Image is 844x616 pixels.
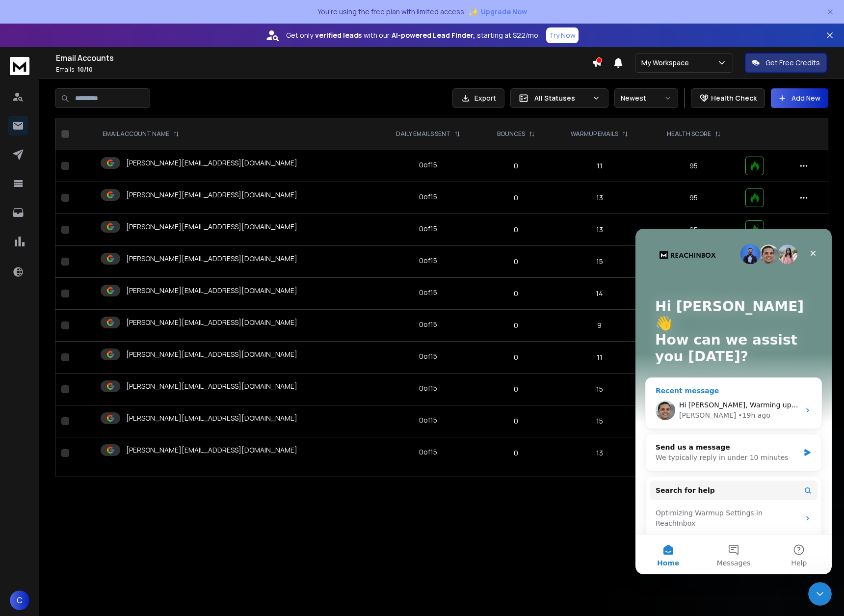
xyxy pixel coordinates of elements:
[468,2,527,22] button: ✨Upgrade Now
[487,225,546,235] p: 0
[126,445,297,455] p: [PERSON_NAME][EMAIL_ADDRESS][DOMAIN_NAME]
[419,415,437,425] div: 0 of 15
[396,130,450,138] p: DAILY EMAILS SENT
[44,182,101,192] div: [PERSON_NAME]
[487,416,546,426] p: 0
[14,252,182,271] button: Search for help
[551,246,648,278] td: 15
[286,30,538,40] p: Get only with our starting at $22/mo
[126,158,297,168] p: [PERSON_NAME][EMAIL_ADDRESS][DOMAIN_NAME]
[126,381,297,391] p: [PERSON_NAME][EMAIL_ADDRESS][DOMAIN_NAME]
[14,275,182,304] div: Optimizing Warmup Settings in ReachInbox
[487,289,546,298] p: 0
[551,150,648,182] td: 11
[20,279,164,300] div: Optimizing Warmup Settings in ReachInbox
[419,160,437,170] div: 0 of 15
[131,306,196,346] button: Help
[487,193,546,203] p: 0
[487,257,546,267] p: 0
[103,130,179,138] div: EMAIL ACCOUNT NAME
[419,192,437,202] div: 0 of 15
[546,27,579,43] button: Try Now
[419,224,437,234] div: 0 of 15
[78,65,93,74] span: 10 / 10
[126,318,297,327] p: [PERSON_NAME][EMAIL_ADDRESS][DOMAIN_NAME]
[487,352,546,362] p: 0
[765,58,820,68] p: Get Free Credits
[81,331,115,338] span: Messages
[20,257,79,267] span: Search for help
[419,447,437,457] div: 0 of 15
[126,222,297,232] p: [PERSON_NAME][EMAIL_ADDRESS][DOMAIN_NAME]
[156,331,171,338] span: Help
[452,88,504,108] button: Export
[771,88,828,108] button: Add New
[22,331,44,338] span: Home
[551,214,648,246] td: 13
[481,7,527,17] span: Upgrade Now
[745,53,827,73] button: Get Free Credits
[126,254,297,264] p: [PERSON_NAME][EMAIL_ADDRESS][DOMAIN_NAME]
[551,342,648,374] td: 11
[487,161,546,171] p: 0
[648,182,739,214] td: 95
[126,349,297,359] p: [PERSON_NAME][EMAIL_ADDRESS][DOMAIN_NAME]
[549,30,576,40] p: Try Now
[419,256,437,266] div: 0 of 15
[648,214,739,246] td: 95
[487,321,546,330] p: 0
[56,52,592,64] h1: Email Accounts
[126,413,297,423] p: [PERSON_NAME][EMAIL_ADDRESS][DOMAIN_NAME]
[551,405,648,437] td: 15
[808,582,832,606] iframe: Intercom live chat
[648,150,739,182] td: 95
[487,448,546,458] p: 0
[10,205,186,242] div: Send us a messageWe typically reply in under 10 minutes
[56,66,592,74] p: Emails :
[487,384,546,394] p: 0
[126,286,297,295] p: [PERSON_NAME][EMAIL_ADDRESS][DOMAIN_NAME]
[551,437,648,469] td: 13
[10,57,29,75] img: logo
[534,93,588,103] p: All Statuses
[169,16,186,33] div: Close
[497,130,525,138] p: BOUNCES
[315,30,362,40] strong: verified leads
[711,93,757,103] p: Health Check
[571,130,618,138] p: WARMUP EMAILS
[667,130,711,138] p: HEALTH SCORE
[10,590,29,610] button: C
[551,310,648,342] td: 9
[20,224,164,234] div: We typically reply in under 10 minutes
[317,7,464,17] p: You're using the free plan with limited access
[126,190,297,200] p: [PERSON_NAME][EMAIL_ADDRESS][DOMAIN_NAME]
[614,88,678,108] button: Newest
[419,383,437,393] div: 0 of 15
[392,30,475,40] strong: AI-powered Lead Finder,
[65,306,131,346] button: Messages
[103,182,134,192] div: • 19h ago
[641,58,693,68] p: My Workspace
[468,5,479,19] span: ✨
[419,320,437,329] div: 0 of 15
[419,288,437,297] div: 0 of 15
[551,278,648,310] td: 14
[691,88,765,108] button: Health Check
[20,214,164,224] div: Send us a message
[635,229,832,574] iframe: Intercom live chat
[419,351,437,361] div: 0 of 15
[551,374,648,405] td: 15
[551,182,648,214] td: 13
